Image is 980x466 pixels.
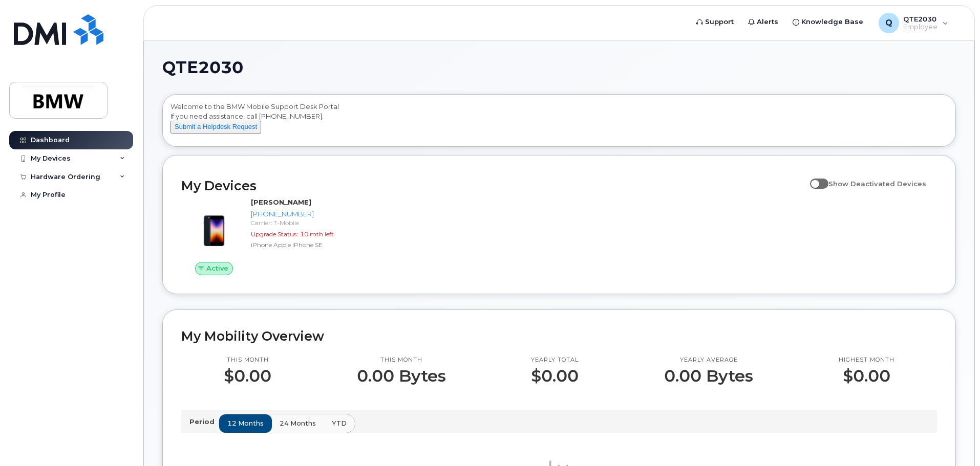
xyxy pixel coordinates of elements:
p: $0.00 [224,367,271,385]
p: Period [189,417,219,427]
p: Highest month [839,356,894,364]
span: Show Deactivated Devices [828,180,926,188]
a: Submit a Helpdesk Request [171,122,261,130]
p: Yearly total [531,356,579,364]
span: YTD [332,418,347,428]
span: QTE2030 [162,60,243,75]
div: Carrier: T-Mobile [251,218,357,227]
img: image20231002-3703462-10zne2t.jpeg [189,203,239,252]
button: Submit a Helpdesk Request [171,121,261,134]
div: iPhone Apple iPhone SE [251,240,357,249]
span: Upgrade Status: [251,230,298,238]
span: 10 mth left [300,230,334,238]
p: This month [224,356,271,364]
div: Welcome to the BMW Mobile Support Desk Portal If you need assistance, call [PHONE_NUMBER]. [171,102,948,143]
p: This month [357,356,446,364]
a: Active[PERSON_NAME][PHONE_NUMBER]Carrier: T-MobileUpgrade Status:10 mth leftiPhone Apple iPhone SE [181,197,361,275]
h2: My Devices [181,178,805,193]
strong: [PERSON_NAME] [251,198,311,206]
p: 0.00 Bytes [357,367,446,385]
div: [PHONE_NUMBER] [251,209,357,219]
span: Active [206,263,228,273]
span: 24 months [280,418,316,428]
input: Show Deactivated Devices [810,174,818,182]
p: Yearly average [664,356,753,364]
p: $0.00 [531,367,579,385]
p: $0.00 [839,367,894,385]
p: 0.00 Bytes [664,367,753,385]
h2: My Mobility Overview [181,328,937,344]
